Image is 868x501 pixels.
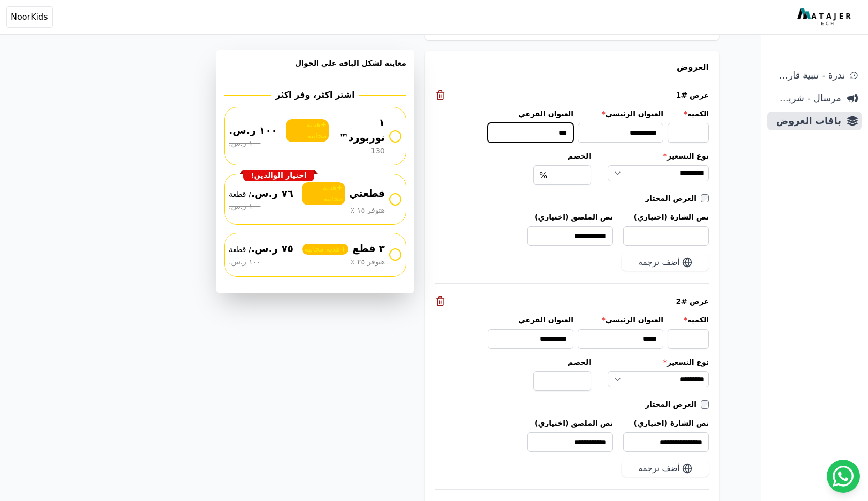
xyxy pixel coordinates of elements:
div: عرض #2 [435,296,709,306]
span: ١٠٠ ر.س. [229,123,277,138]
span: قطعتي [349,186,385,201]
h3: العروض [435,61,709,73]
span: أضف ترجمة [638,256,680,269]
span: ١ نوربورد™ [333,116,385,146]
bdi: / قطعة [229,190,251,198]
div: عرض #1 [435,90,709,100]
label: نص الشارة (اختياري) [623,212,709,222]
span: مرسال - شريط دعاية [771,91,841,105]
h2: اشتر اكثر، وفر اكثر [275,89,354,101]
span: ندرة - تنبية قارب علي النفاذ [771,68,844,83]
label: نص الملصق (اختياري) [527,212,613,222]
bdi: / قطعة [229,245,251,254]
label: نوع التسعير [608,357,709,367]
span: +هدية مجانية [302,182,345,205]
span: أضف ترجمة [638,462,680,475]
button: أضف ترجمة [622,460,709,477]
span: باقات العروض [771,114,841,128]
label: العرض المختار [645,193,701,203]
label: العنوان الفرعي [488,315,574,325]
span: ١٠٠ ر.س. [229,257,260,268]
span: ١٠٠ ر.س. [229,201,260,212]
button: أضف ترجمة [622,254,709,271]
span: هتوفر ٢٥ ٪ [350,257,385,268]
label: الخصم [533,151,591,161]
span: ٣ قطع [352,242,385,257]
label: العنوان الرئيسي [578,108,663,119]
span: ٧٥ ر.س. [229,242,293,257]
label: نوع التسعير [608,151,709,161]
label: الخصم [533,357,591,367]
h3: معاينة لشكل الباقه علي الجوال [224,58,406,81]
label: الكمية [668,108,709,119]
span: 130 [371,146,385,157]
img: MatajerTech Logo [797,8,854,26]
span: ١٠٠ ر.س. [229,138,260,149]
label: العرض المختار [645,399,701,410]
label: العنوان الفرعي [488,108,574,119]
span: % [539,169,547,182]
span: ٧٦ ر.س. [229,186,293,201]
label: نص الملصق (اختياري) [527,418,613,428]
span: +هدية مجانية [286,119,329,142]
label: الكمية [668,315,709,325]
span: NoorKids [11,11,48,23]
div: اختيار الوالدين! [243,170,314,181]
span: +هدية مجانية [302,244,348,255]
button: NoorKids [6,6,53,28]
label: نص الشارة (اختياري) [623,418,709,428]
span: هتوفر ١٥ ٪ [350,205,385,216]
label: العنوان الرئيسي [578,315,663,325]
